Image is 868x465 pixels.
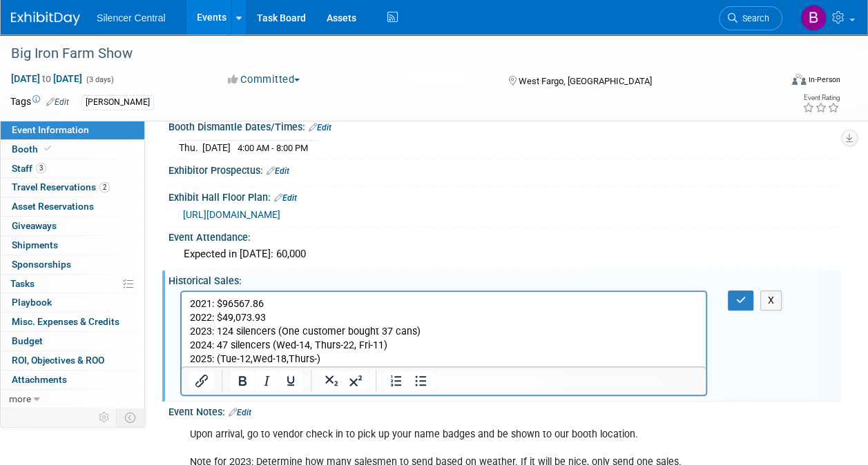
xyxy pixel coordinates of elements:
[1,255,144,274] a: Sponsorships
[10,95,69,110] td: Tags
[93,408,117,426] td: Personalize Event Tab Strip
[97,12,166,23] span: Silencer Central
[737,13,769,23] span: Search
[168,187,840,205] div: Exhibit Hall Floor Plan:
[85,75,114,84] span: (3 days)
[12,181,110,192] span: Travel Reservations
[46,97,69,107] a: Edit
[309,123,331,132] a: Edit
[1,197,144,216] a: Asset Reservations
[81,95,154,110] div: [PERSON_NAME]
[1,351,144,370] a: ROI, Objectives & ROO
[44,145,51,152] i: Booth reservation complete
[12,316,119,327] span: Misc. Expenses & Credits
[12,259,71,270] span: Sponsorships
[792,74,806,85] img: Format-Inperson.png
[10,72,83,85] span: [DATE] [DATE]
[12,220,57,231] span: Giveaways
[223,72,305,87] button: Committed
[1,313,144,331] a: Misc. Expenses & Credits
[1,121,144,139] a: Event Information
[40,73,53,84] span: to
[1,217,144,235] a: Giveaways
[385,371,408,390] button: Numbered list
[12,355,104,366] span: ROI, Objectives & ROO
[12,374,67,385] span: Attachments
[168,227,840,244] div: Event Attendance:
[760,290,782,310] button: X
[168,270,840,288] div: Historical Sales:
[267,166,289,176] a: Edit
[1,332,144,350] a: Budget
[182,292,706,366] iframe: Rich Text Area
[1,178,144,197] a: Travel Reservations2
[12,163,46,174] span: Staff
[1,159,144,178] a: Staff3
[1,370,144,389] a: Attachments
[229,408,251,417] a: Edit
[231,371,254,390] button: Bold
[168,117,840,135] div: Booth Dismantle Dates/Times:
[11,12,80,26] img: ExhibitDay
[168,402,840,419] div: Event Notes:
[238,143,308,153] span: 4:00 AM - 8:00 PM
[1,293,144,312] a: Playbook
[274,193,297,203] a: Edit
[720,72,840,92] div: Event Format
[409,371,432,390] button: Bullet list
[12,335,43,346] span: Budget
[808,75,840,85] div: In-Person
[344,371,367,390] button: Superscript
[179,140,202,155] td: Thu.
[12,201,94,212] span: Asset Reservations
[10,278,35,289] span: Tasks
[12,239,58,250] span: Shipments
[168,160,840,178] div: Exhibitor Prospectus:
[1,390,144,408] a: more
[1,236,144,255] a: Shipments
[179,244,830,265] div: Expected in [DATE]: 60,000
[12,297,52,308] span: Playbook
[117,408,145,426] td: Toggle Event Tabs
[320,371,343,390] button: Subscript
[800,5,827,31] img: Billee Page
[802,95,840,101] div: Event Rating
[202,140,231,155] td: [DATE]
[255,371,278,390] button: Italic
[719,6,782,30] a: Search
[183,209,280,220] a: [URL][DOMAIN_NAME]
[6,41,769,66] div: Big Iron Farm Show
[12,124,89,135] span: Event Information
[99,182,110,192] span: 2
[36,163,46,173] span: 3
[519,76,652,86] span: West Fargo, [GEOGRAPHIC_DATA]
[279,371,302,390] button: Underline
[1,275,144,293] a: Tasks
[9,393,31,404] span: more
[12,144,54,155] span: Booth
[190,371,213,390] button: Insert/edit link
[1,140,144,159] a: Booth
